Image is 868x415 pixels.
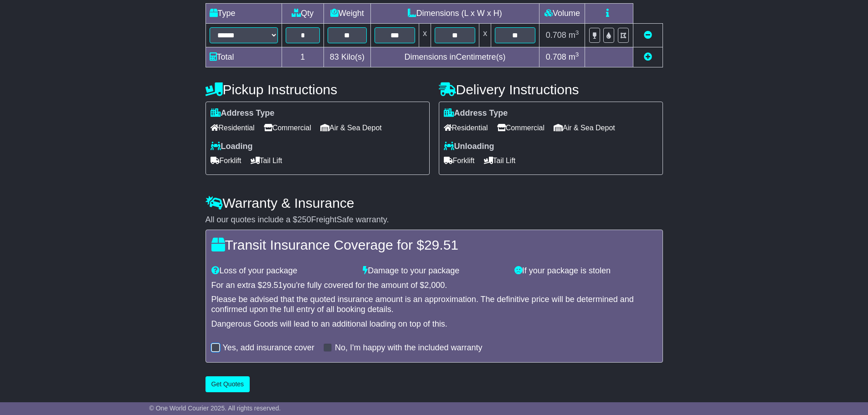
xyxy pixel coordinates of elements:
td: Weight [324,4,371,24]
label: No, I'm happy with the included warranty [335,343,483,353]
span: © One World Courier 2025. All rights reserved. [149,405,281,412]
span: 83 [330,52,339,61]
div: If your package is stolen [510,266,662,276]
span: Air & Sea Depot [320,121,382,135]
span: m [569,52,579,61]
span: Commercial [264,121,311,135]
span: Air & Sea Depot [554,121,615,135]
div: Dangerous Goods will lead to an additional loading on top of this. [211,319,657,329]
span: m [569,31,579,40]
td: 1 [282,47,324,67]
span: 0.708 [546,52,566,61]
td: Dimensions (L x W x H) [370,4,539,24]
td: Qty [282,4,324,24]
span: Tail Lift [251,154,282,168]
td: Dimensions in Centimetre(s) [370,47,539,67]
span: 29.51 [424,237,458,252]
td: x [479,24,491,47]
span: Tail Lift [484,154,516,168]
span: 2,000 [424,281,445,290]
span: Forklift [211,154,241,168]
td: x [419,24,431,47]
div: Please be advised that the quoted insurance amount is an approximation. The definitive price will... [211,295,657,314]
button: Get Quotes [205,376,250,392]
span: 250 [298,215,311,224]
td: Kilo(s) [324,47,371,67]
span: 0.708 [546,31,566,40]
div: Loss of your package [207,266,359,276]
div: All our quotes include a $ FreightSafe warranty. [205,215,663,225]
label: Address Type [211,108,275,118]
td: Type [205,4,282,24]
label: Yes, add insurance cover [223,343,314,353]
a: Add new item [644,52,652,61]
label: Loading [211,142,253,152]
span: Residential [444,121,488,135]
sup: 3 [575,51,579,58]
span: 29.51 [262,281,283,290]
sup: 3 [575,29,579,36]
span: Forklift [444,154,475,168]
h4: Pickup Instructions [205,82,430,97]
td: Total [205,47,282,67]
span: Residential [211,121,255,135]
h4: Transit Insurance Coverage for $ [211,237,657,252]
label: Address Type [444,108,508,118]
label: Unloading [444,142,494,152]
h4: Delivery Instructions [439,82,663,97]
div: For an extra $ you're fully covered for the amount of $ . [211,281,657,291]
span: Commercial [497,121,544,135]
h4: Warranty & Insurance [205,195,663,210]
a: Remove this item [644,31,652,40]
div: Damage to your package [358,266,510,276]
td: Volume [539,4,585,24]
